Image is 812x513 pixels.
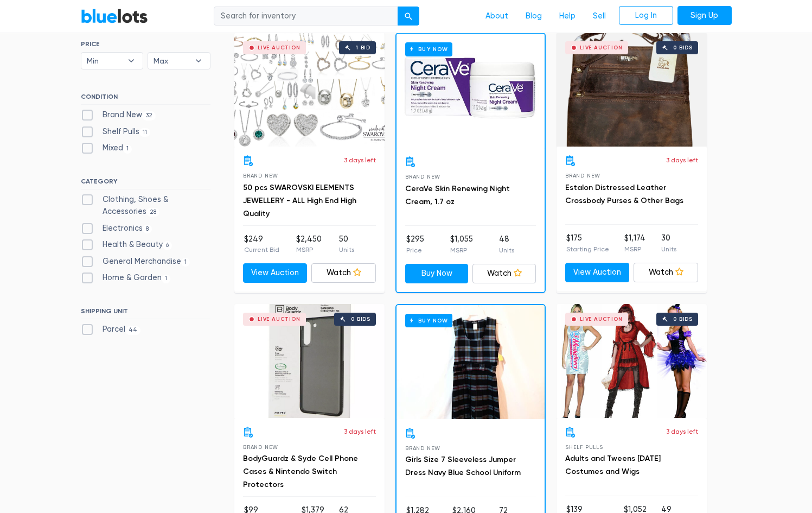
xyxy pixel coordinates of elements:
[81,307,210,319] h6: SHIPPING UNIT
[673,45,693,50] div: 0 bids
[162,275,171,283] span: 1
[624,232,645,254] li: $1,174
[499,233,514,255] li: 48
[405,264,469,283] a: Buy Now
[450,233,473,255] li: $1,055
[551,6,584,27] a: Help
[81,142,132,154] label: Mixed
[565,263,630,282] a: View Auction
[81,256,190,268] label: General Merchandise
[81,40,210,48] h6: PRICE
[565,173,600,179] span: Brand New
[477,6,517,27] a: About
[450,245,473,255] p: MSRP
[661,232,676,254] li: 30
[339,233,354,255] li: 50
[584,6,615,27] a: Sell
[565,454,661,476] a: Adults and Tweens [DATE] Costumes and Wigs
[81,126,151,138] label: Shelf Pulls
[244,233,279,255] li: $249
[146,208,160,217] span: 28
[339,245,354,255] p: Units
[143,225,152,233] span: 8
[634,263,698,282] a: Watch
[214,7,398,26] input: Search for inventory
[557,304,707,418] a: Live Auction 0 bids
[557,33,707,147] a: Live Auction 0 bids
[81,109,156,121] label: Brand New
[405,184,510,206] a: CeraVe Skin Renewing Night Cream, 1.7 oz
[566,244,609,254] p: Starting Price
[566,232,609,254] li: $175
[258,316,300,322] div: Live Auction
[81,239,172,251] label: Health & Beauty
[351,316,370,322] div: 0 bids
[406,233,424,255] li: $295
[311,263,376,283] a: Watch
[397,305,545,419] a: Buy Now
[234,304,385,418] a: Live Auction 0 bids
[666,427,698,436] p: 3 days left
[673,316,693,322] div: 0 bids
[677,6,732,26] a: Sign Up
[258,45,300,50] div: Live Auction
[125,326,141,335] span: 44
[81,178,210,189] h6: CATEGORY
[120,53,143,69] b: ▾
[139,128,151,137] span: 11
[243,454,358,489] a: BodyGuardz & Syde Cell Phone Cases & Nintendo Switch Protectors
[87,53,123,69] span: Min
[406,245,424,255] p: Price
[405,42,452,56] h6: Buy Now
[565,183,683,205] a: Estalon Distressed Leather Crossbody Purses & Other Bags
[344,155,376,165] p: 3 days left
[243,444,278,450] span: Brand New
[123,145,132,154] span: 1
[296,245,322,255] p: MSRP
[163,241,172,250] span: 6
[81,223,152,235] label: Electronics
[243,173,278,179] span: Brand New
[234,33,385,147] a: Live Auction 1 bid
[154,53,189,69] span: Max
[81,194,210,217] label: Clothing, Shoes & Accessories
[580,45,623,50] div: Live Auction
[661,244,676,254] p: Units
[296,233,322,255] li: $2,450
[81,8,148,24] a: BlueLots
[142,111,156,120] span: 32
[243,183,356,218] a: 50 pcs SWAROVSKI ELEMENTS JEWELLERY - ALL High End High Quality
[405,445,440,451] span: Brand New
[81,324,141,335] label: Parcel
[624,244,645,254] p: MSRP
[565,444,603,450] span: Shelf Pulls
[356,45,370,50] div: 1 bid
[181,258,190,267] span: 1
[405,455,521,477] a: Girls Size 7 Sleeveless Jumper Dress Navy Blue School Uniform
[243,263,308,283] a: View Auction
[517,6,551,27] a: Blog
[472,264,536,283] a: Watch
[187,53,210,69] b: ▾
[244,245,279,255] p: Current Bid
[619,6,673,26] a: Log In
[81,93,210,105] h6: CONDITION
[666,155,698,165] p: 3 days left
[81,272,171,284] label: Home & Garden
[499,245,514,255] p: Units
[397,34,545,148] a: Buy Now
[405,174,440,180] span: Brand New
[344,427,376,436] p: 3 days left
[580,316,623,322] div: Live Auction
[405,314,452,327] h6: Buy Now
